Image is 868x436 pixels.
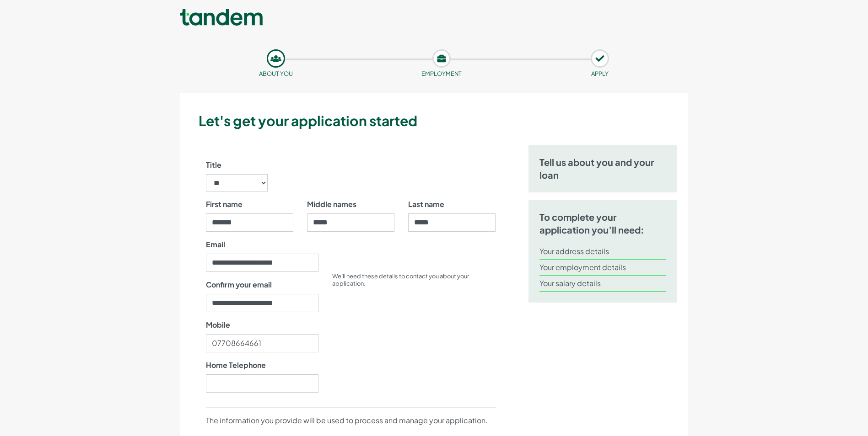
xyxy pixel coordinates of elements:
[206,415,496,426] p: The information you provide will be used to process and manage your application.
[539,260,666,276] li: Your employment details
[206,199,243,210] label: First name
[206,239,225,250] label: Email
[408,199,444,210] label: Last name
[199,111,685,130] h3: Let's get your application started
[332,272,469,287] small: We’ll need these details to contact you about your application.
[307,199,356,210] label: Middle names
[539,156,666,181] h5: Tell us about you and your loan
[539,244,666,260] li: Your address details
[206,160,221,170] label: Title
[539,211,666,236] h5: To complete your application you’ll need:
[539,276,666,292] li: Your salary details
[206,319,230,330] label: Mobile
[206,360,266,371] label: Home Telephone
[206,279,272,290] label: Confirm your email
[421,70,462,77] small: Employment
[591,70,609,77] small: APPLY
[259,70,293,77] small: About you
